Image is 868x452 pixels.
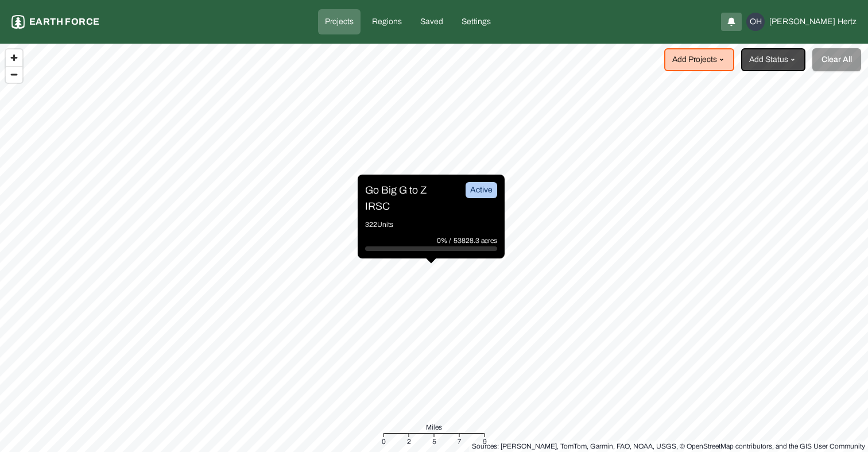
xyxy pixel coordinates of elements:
div: OH [746,13,765,31]
button: OH[PERSON_NAME]Hertz [746,13,857,31]
p: Regions [372,16,402,28]
span: Hertz [838,16,857,28]
a: Saved [413,9,450,34]
p: Projects [325,16,354,28]
div: 0 [382,436,386,447]
p: 53828.3 acres [454,235,497,246]
p: 0% / [437,235,454,246]
div: 2 [407,436,411,447]
span: [PERSON_NAME] [769,16,835,28]
p: Settings [462,16,491,28]
img: earthforce-logo-white-uG4MPadI.svg [11,15,25,29]
div: Sources: [PERSON_NAME], TomTom, Garmin, FAO, NOAA, USGS, © OpenStreetMap contributors, and the GI... [472,441,865,452]
p: Go Big G to Z IRSC [365,182,451,214]
span: Miles [426,422,442,433]
div: 7 [458,436,462,447]
a: Regions [365,9,409,34]
button: Clear All [812,48,861,71]
div: Active [466,182,497,198]
div: 9 [483,436,487,447]
button: Add Status [741,48,805,71]
div: 5 [432,436,436,447]
button: Zoom out [6,66,22,83]
button: Zoom in [6,49,22,66]
p: Earth force [29,15,99,29]
a: Settings [455,9,498,34]
p: Saved [420,16,443,28]
button: Add Projects [664,48,734,71]
a: Projects [318,9,361,34]
p: 322 Units [365,219,497,230]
